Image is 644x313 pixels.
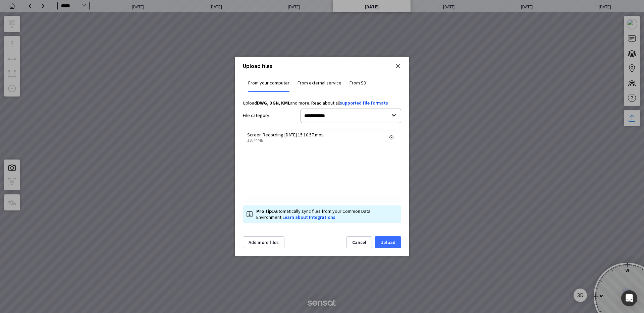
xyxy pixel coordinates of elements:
button: Upload [375,236,401,248]
span: Screen Recording [DATE] 15.10.57.mov [243,128,382,137]
button: Cancel [346,236,372,248]
div: Upload and more. Read about all [243,98,401,109]
img: icon-remove.svg [388,128,394,147]
label: File category: [243,110,272,121]
img: icon-info.svg [246,210,254,218]
div: Open Intercom Messenger [621,290,637,306]
b: DWG, DGN, KML [257,100,290,106]
span: Pro tip: [256,208,273,214]
span: 18.74MB [243,137,382,147]
span: Learn about Integrations [282,214,335,220]
div: Upload files [243,63,387,69]
button: Add more files [243,236,284,248]
img: icon-outline__close-thin.svg [395,63,401,69]
span: Automatically sync files from your Common Data Environment. [256,208,370,220]
a: supported file formats [340,100,388,106]
div: From external service [298,75,341,92]
img: chevron-dropdown.svg [390,111,398,119]
div: From S3 [350,75,366,92]
div: From your computer [248,75,289,92]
